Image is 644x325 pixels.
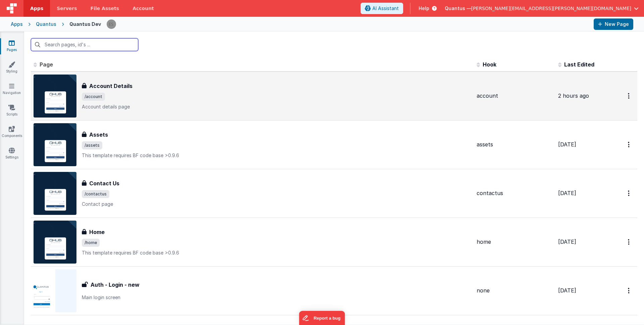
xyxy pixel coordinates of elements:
span: Apps [30,5,43,12]
img: 2445f8d87038429357ee99e9bdfcd63a [107,19,116,29]
iframe: Marker.io feedback button [299,311,345,325]
span: /home [82,239,100,247]
span: Quantus — [445,5,471,12]
span: Servers [57,5,77,12]
p: Main login screen [82,294,471,301]
span: [DATE] [558,287,576,294]
p: This template requires BF code base >0.9.6 [82,249,471,256]
span: 2 hours ago [558,92,589,99]
h3: Contact Us [89,179,119,187]
div: assets [477,141,553,148]
span: Help [419,5,429,12]
button: Quantus — [PERSON_NAME][EMAIL_ADDRESS][PERSON_NAME][DOMAIN_NAME] [445,5,639,12]
span: /contactus [82,190,109,198]
div: Apps [11,21,23,28]
button: AI Assistant [361,3,403,14]
h3: Assets [89,131,108,139]
p: Contact page [82,201,471,207]
div: account [477,92,553,100]
h3: Auth - Login - new [91,281,140,289]
h3: Account Details [89,82,132,90]
span: Page [40,61,53,68]
div: contactus [477,189,553,197]
button: Options [624,235,635,249]
span: File Assets [91,5,119,12]
span: [DATE] [558,141,576,148]
span: Hook [483,61,496,68]
span: Last Edited [564,61,594,68]
span: AI Assistant [372,5,399,12]
span: [DATE] [558,238,576,245]
h3: Home [89,228,105,236]
button: Options [624,186,635,200]
span: /account [82,93,105,101]
div: home [477,238,553,246]
button: Options [624,138,635,151]
button: New Page [594,18,633,30]
p: This template requires BF code base >0.9.6 [82,152,471,159]
span: [DATE] [558,190,576,196]
button: Options [624,89,635,103]
span: /assets [82,141,102,149]
p: Account details page [82,103,471,110]
button: Options [624,284,635,297]
div: Quantus [36,21,56,28]
div: none [477,287,553,294]
div: Quantus Dev [69,21,101,28]
input: Search pages, id's ... [31,38,138,51]
span: [PERSON_NAME][EMAIL_ADDRESS][PERSON_NAME][DOMAIN_NAME] [471,5,631,12]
